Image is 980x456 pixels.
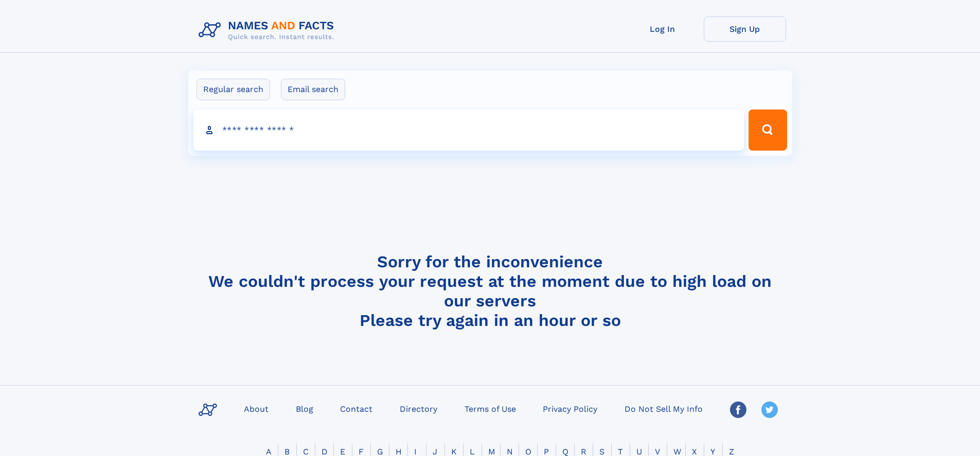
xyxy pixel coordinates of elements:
a: Terms of Use [460,401,520,416]
img: Twitter [761,402,778,418]
a: Directory [396,401,441,416]
a: About [240,401,273,416]
a: Sign Up [704,16,786,42]
a: Do Not Sell My Info [620,401,707,416]
h4: Sorry for the inconvenience We couldn't process your request at the moment due to high load on ou... [194,252,786,330]
img: Logo Names and Facts [194,16,343,44]
a: Privacy Policy [539,401,601,416]
a: Log In [621,16,704,42]
a: Contact [336,401,377,416]
input: search input [193,110,744,151]
label: Email search [281,79,345,100]
img: Facebook [730,402,746,418]
a: Blog [292,401,317,416]
label: Regular search [197,79,270,100]
button: Search Button [749,110,787,151]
